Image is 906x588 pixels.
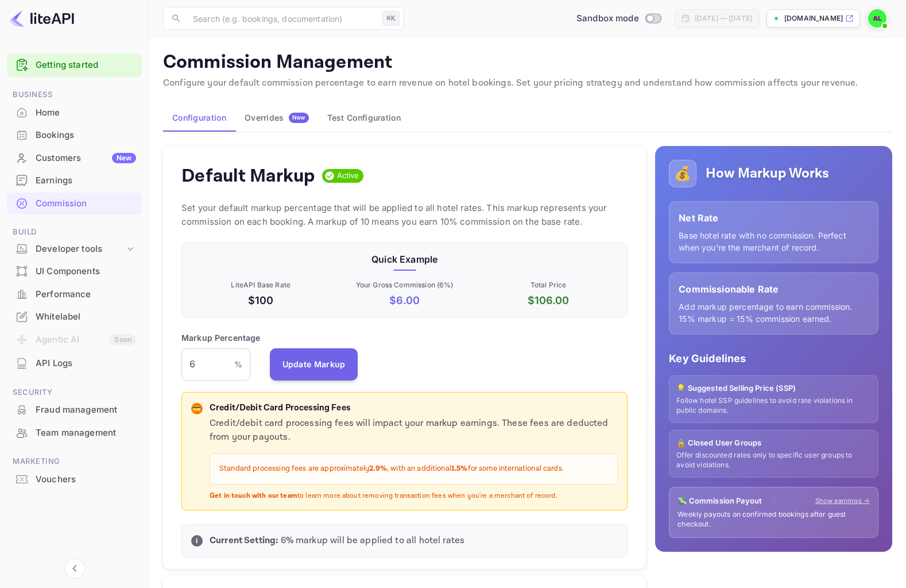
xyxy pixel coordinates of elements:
div: UI Components [36,265,136,278]
a: UI Components [7,260,142,282]
div: Vouchers [7,468,142,491]
p: 💸 Commission Payout [677,495,762,507]
div: Developer tools [7,239,142,259]
button: Test Configuration [318,104,410,132]
p: Base hotel rate with no commission. Perfect when you're the merchant of record. [679,229,869,253]
p: $ 106.00 [479,293,618,308]
img: LiteAPI logo [9,9,74,28]
p: 🔒 Closed User Groups [676,437,871,449]
div: Earnings [36,174,136,187]
a: Bookings [7,124,142,145]
span: Security [7,386,142,399]
strong: 1.5% [451,464,468,474]
p: LiteAPI Base Rate [191,280,330,290]
a: Commission [7,193,142,214]
p: Add markup percentage to earn commission. 15% markup = 15% commission earned. [679,301,869,325]
div: Commission [36,197,136,210]
p: 💡 Suggested Selling Price (SSP) [676,383,871,394]
p: $100 [191,293,330,308]
div: Team management [36,426,136,440]
span: New [289,114,309,121]
p: % [234,358,242,370]
div: [DATE] — [DATE] [695,13,752,24]
div: Team management [7,422,142,444]
a: Vouchers [7,468,142,490]
button: Update Markup [270,348,358,381]
div: Developer tools [36,243,125,256]
div: Whitelabel [7,306,142,328]
button: Collapse navigation [64,558,85,579]
a: API Logs [7,352,142,374]
a: Show earnings → [815,496,870,506]
div: Performance [7,283,142,306]
p: [DOMAIN_NAME] [784,13,843,24]
a: Whitelabel [7,306,142,327]
a: Earnings [7,170,142,191]
div: ⌘K [382,11,400,26]
p: i [196,536,198,546]
div: Switch to Production mode [572,12,665,25]
a: Team management [7,422,142,443]
p: Commissionable Rate [679,282,869,296]
span: Business [7,89,142,101]
p: Follow hotel SSP guidelines to avoid rate violations in public domains. [676,396,871,416]
h5: How Markup Works [706,164,829,183]
div: Vouchers [36,473,136,486]
p: Configure your default commission percentage to earn revenue on hotel bookings. Set your pricing ... [163,76,892,90]
p: Your Gross Commission ( 6 %) [335,280,474,290]
p: Key Guidelines [669,351,878,366]
div: Overrides [245,113,309,123]
div: New [112,153,136,163]
h4: Default Markup [181,164,315,187]
p: $ 6.00 [335,293,474,308]
p: Set your default markup percentage that will be applied to all hotel rates. This markup represent... [181,201,628,229]
div: API Logs [7,352,142,375]
p: Net Rate [679,211,869,225]
p: 6 % markup will be applied to all hotel rates [210,534,618,548]
p: Credit/debit card processing fees will impact your markup earnings. These fees are deducted from ... [210,417,618,444]
p: Commission Management [163,51,892,74]
a: CustomersNew [7,147,142,168]
a: Performance [7,283,142,305]
p: Credit/Debit Card Processing Fees [210,402,618,415]
span: Build [7,226,142,239]
p: Total Price [479,280,618,290]
strong: Get in touch with our team [210,491,297,500]
div: UI Components [7,260,142,283]
a: Home [7,102,142,123]
div: Earnings [7,170,142,192]
input: 0 [181,348,234,381]
div: Home [36,106,136,120]
strong: Current Setting: [210,535,278,547]
p: Quick Example [191,252,618,266]
p: to learn more about removing transaction fees when you're a merchant of record. [210,491,618,501]
div: API Logs [36,357,136,370]
img: Abdelhakim Ait Lafkih [868,9,886,28]
span: Sandbox mode [576,12,639,25]
p: Weekly payouts on confirmed bookings after guest checkout. [677,510,870,529]
a: Getting started [36,59,136,72]
div: Fraud management [36,403,136,417]
div: Whitelabel [36,310,136,324]
button: Configuration [163,104,235,132]
div: Bookings [7,124,142,147]
a: Fraud management [7,399,142,420]
span: Active [332,170,364,182]
p: Offer discounted rates only to specific user groups to avoid violations. [676,451,871,470]
span: Marketing [7,455,142,468]
strong: 2.9% [369,464,387,474]
div: CustomersNew [7,147,142,170]
p: Markup Percentage [181,332,261,344]
div: Home [7,102,142,124]
p: 💰 [674,163,691,184]
div: Commission [7,193,142,215]
div: Getting started [7,53,142,77]
div: Bookings [36,129,136,142]
div: Fraud management [7,399,142,421]
input: Search (e.g. bookings, documentation) [186,7,378,30]
div: Performance [36,288,136,301]
div: Customers [36,152,136,165]
p: 💳 [192,403,201,414]
p: Standard processing fees are approximately , with an additional for some international cards. [219,463,608,475]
